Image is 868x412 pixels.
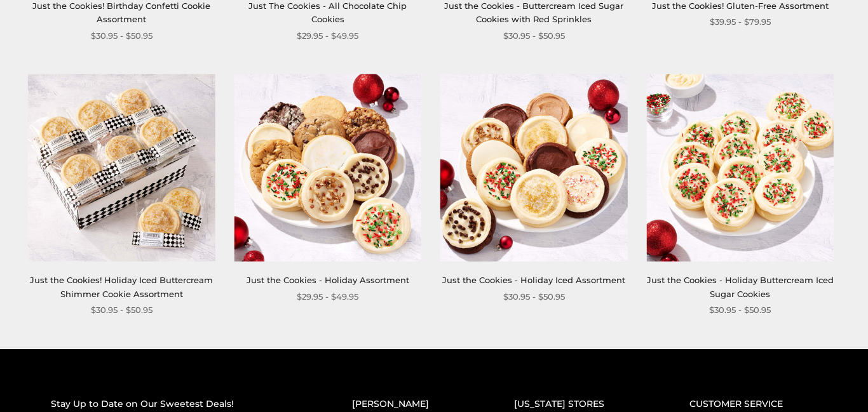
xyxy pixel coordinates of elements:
a: Just the Cookies! Birthday Confetti Cookie Assortment [32,1,210,24]
img: Just the Cookies - Holiday Iced Assortment [440,74,627,261]
a: Just The Cookies - All Chocolate Chip Cookies [248,1,407,24]
span: $39.95 - $79.95 [710,15,771,29]
a: Just the Cookies - Holiday Iced Assortment [442,275,625,285]
a: Just the Cookies - Holiday Buttercream Iced Sugar Cookies [647,275,834,298]
span: $30.95 - $50.95 [709,303,771,317]
img: Just the Cookies - Holiday Buttercream Iced Sugar Cookies [646,74,833,261]
h2: [US_STATE] STORES [514,397,639,411]
a: Just the Cookies! Holiday Iced Buttercream Shimmer Cookie Assortment [30,275,213,298]
img: Just the Cookies - Holiday Assortment [234,74,421,261]
iframe: Sign Up via Text for Offers [10,364,132,402]
span: $29.95 - $49.95 [297,290,358,303]
a: Just the Cookies! Gluten-Free Assortment [652,1,829,11]
span: $30.95 - $50.95 [91,29,153,43]
a: Just the Cookies - Holiday Assortment [247,275,409,285]
img: Just the Cookies! Holiday Iced Buttercream Shimmer Cookie Assortment [28,74,215,261]
span: $30.95 - $50.95 [503,29,565,43]
h2: CUSTOMER SERVICE [689,397,817,411]
h2: [PERSON_NAME] [352,397,463,411]
a: Just the Cookies - Buttercream Iced Sugar Cookies with Red Sprinkles [444,1,623,24]
span: $29.95 - $49.95 [297,29,358,43]
h2: Stay Up to Date on Our Sweetest Deals! [51,397,301,411]
span: $30.95 - $50.95 [503,290,565,303]
span: $30.95 - $50.95 [91,303,153,317]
